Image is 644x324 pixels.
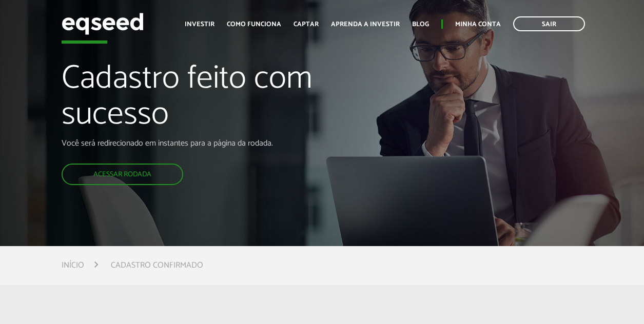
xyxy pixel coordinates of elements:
li: Cadastro confirmado [111,258,203,272]
p: Você será redirecionado em instantes para a página da rodada. [62,138,368,148]
a: Captar [294,21,319,28]
a: Aprenda a investir [331,21,400,28]
a: Acessar rodada [62,164,183,185]
a: Blog [412,21,429,28]
a: Início [62,261,84,270]
a: Investir [185,21,214,28]
a: Como funciona [227,21,281,28]
h1: Cadastro feito com sucesso [62,61,368,138]
a: Minha conta [455,21,501,28]
a: Sair [513,16,585,31]
img: EqSeed [62,10,144,37]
